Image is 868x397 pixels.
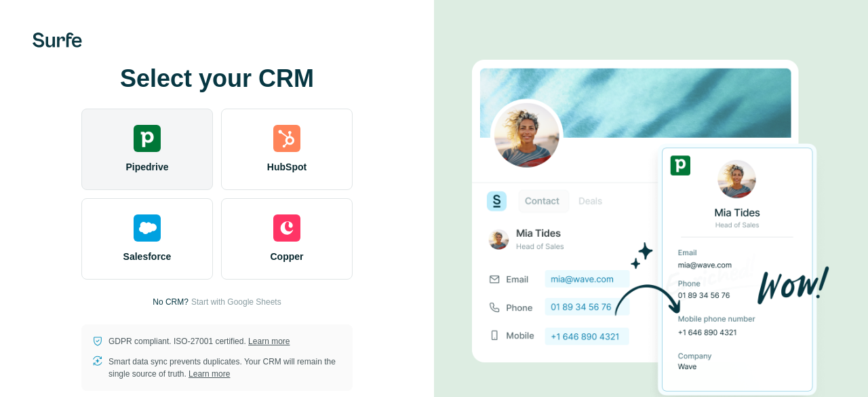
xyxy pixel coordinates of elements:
h1: Select your CRM [81,65,353,92]
span: Salesforce [123,250,172,263]
img: salesforce's logo [134,214,161,242]
img: hubspot's logo [273,125,300,152]
img: pipedrive's logo [134,125,161,152]
p: GDPR compliant. ISO-27001 certified. [108,335,290,347]
span: HubSpot [267,160,307,174]
span: Pipedrive [125,160,168,174]
img: Surfe's logo [33,33,82,48]
img: copper's logo [273,214,300,242]
button: Start with Google Sheets [191,296,281,308]
span: Copper [271,250,304,263]
p: No CRM? [153,296,189,308]
a: Learn more [189,369,230,379]
a: Learn more [248,337,290,346]
p: Smart data sync prevents duplicates. Your CRM will remain the single source of truth. [108,356,342,380]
